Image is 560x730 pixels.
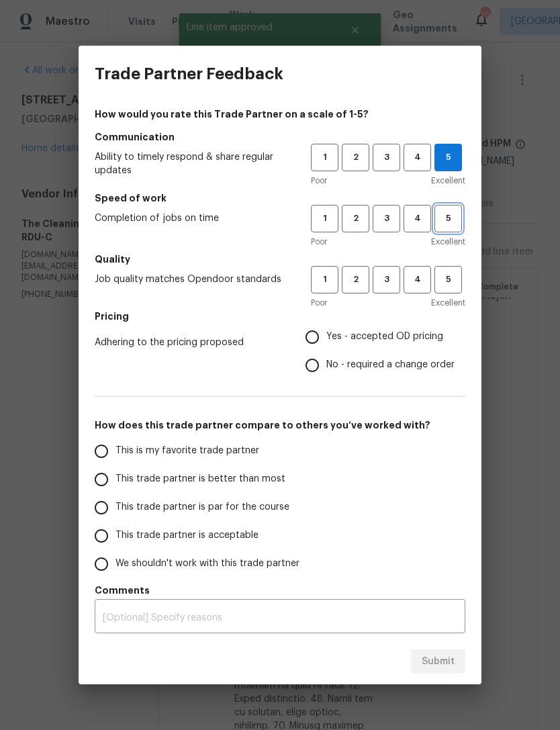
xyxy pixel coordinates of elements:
button: 2 [342,205,369,232]
span: 5 [435,150,461,165]
button: 5 [434,205,462,232]
button: 4 [404,144,431,171]
span: 4 [405,211,430,226]
span: Yes - accepted OD pricing [326,330,443,344]
span: 3 [374,272,399,287]
span: 2 [343,150,368,165]
span: 4 [405,272,430,287]
span: 1 [312,150,337,165]
div: How does this trade partner compare to others you’ve worked with? [95,437,465,578]
button: 2 [342,144,369,171]
h4: How would you rate this Trade Partner on a scale of 1-5? [95,107,465,121]
button: 4 [404,205,431,232]
span: Poor [311,296,327,310]
button: 5 [434,144,462,171]
button: 3 [373,266,400,293]
span: 4 [405,150,430,165]
span: 1 [312,272,337,287]
button: 3 [373,205,400,232]
span: Excellent [431,296,465,310]
span: Adhering to the pricing proposed [95,336,284,349]
button: 2 [342,266,369,293]
span: 2 [343,272,368,287]
button: 1 [311,266,338,293]
h5: How does this trade partner compare to others you’ve worked with? [95,418,465,432]
span: Excellent [431,174,465,187]
button: 4 [404,266,431,293]
span: We shouldn't work with this trade partner [115,557,299,571]
h5: Speed of work [95,191,465,205]
span: 5 [436,272,461,287]
button: 1 [311,144,338,171]
span: 1 [312,211,337,226]
h5: Comments [95,584,465,597]
h3: Trade Partner Feedback [95,64,283,83]
span: No - required a change order [326,358,455,372]
span: 3 [374,211,399,226]
h5: Communication [95,130,465,144]
span: 3 [374,150,399,165]
span: This trade partner is better than most [115,472,285,486]
h5: Quality [95,253,465,266]
span: This trade partner is par for the course [115,500,289,514]
h5: Pricing [95,310,465,323]
span: Ability to timely respond & share regular updates [95,150,289,177]
button: 1 [311,205,338,232]
span: Poor [311,235,327,248]
button: 5 [434,266,462,293]
span: Job quality matches Opendoor standards [95,273,289,286]
span: This is my favorite trade partner [115,444,259,458]
span: This trade partner is acceptable [115,529,259,543]
span: Poor [311,174,327,187]
span: Excellent [431,235,465,248]
div: Pricing [306,323,465,379]
span: 5 [436,211,461,226]
span: Completion of jobs on time [95,212,289,225]
button: 3 [373,144,400,171]
span: 2 [343,211,368,226]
